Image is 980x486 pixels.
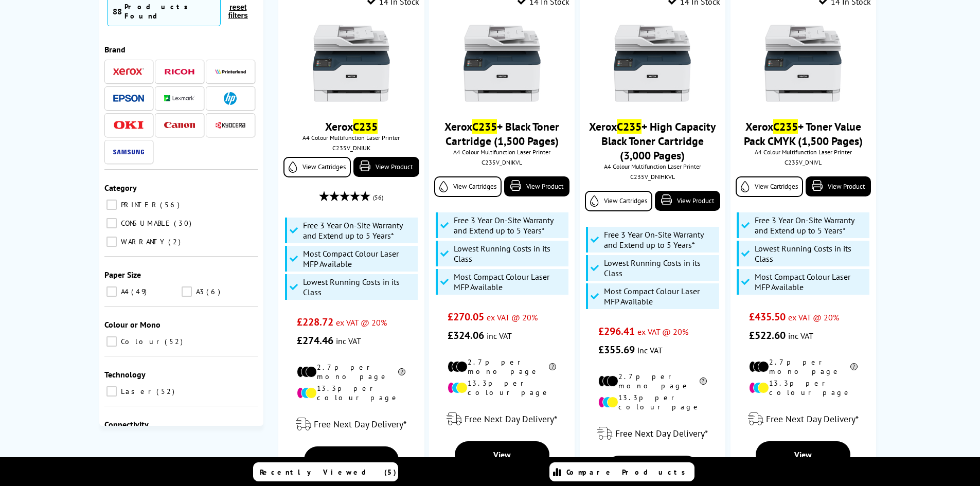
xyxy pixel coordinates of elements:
div: modal_delivery [736,405,871,434]
a: View Product [504,176,569,196]
div: modal_delivery [434,405,569,434]
span: Lowest Running Costs in its Class [755,243,867,264]
span: Most Compact Colour Laser MFP Available [303,248,415,269]
a: View [304,446,399,473]
span: 30 [174,219,194,228]
a: XeroxC235+ High Capacity Black Toner Cartridge (3,000 Pages) [589,119,716,163]
div: C235V_DNIKVL [437,158,567,166]
mark: C235 [353,119,378,134]
img: Epson [113,95,144,102]
span: Free Next Day Delivery* [615,427,708,439]
div: modal_delivery [283,410,419,439]
div: modal_delivery [585,419,720,448]
span: ex VAT @ 20% [487,312,538,322]
span: £435.50 [749,310,786,323]
span: Connectivity [104,419,149,429]
span: Free 3 Year On-Site Warranty and Extend up to 5 Years* [303,220,415,241]
span: Most Compact Colour Laser MFP Available [454,272,566,292]
span: £296.41 [598,325,635,338]
a: View [455,441,549,468]
span: £355.69 [598,343,635,356]
img: Xerox-C235-Front-Main-Small.jpg [614,25,691,102]
li: 13.3p per colour page [598,393,707,411]
li: 2.7p per mono page [448,357,556,376]
button: reset filters [221,3,256,20]
span: Brand [104,44,126,55]
span: CONSUMABLE [118,219,173,228]
span: PRINTER [118,200,159,209]
span: A3 [193,287,205,296]
li: 2.7p per mono page [297,363,405,381]
span: WARRANTY [118,237,167,246]
span: Recently Viewed (5) [260,467,397,477]
span: A4 [118,287,130,296]
span: £522.60 [749,329,786,342]
span: ex VAT @ 20% [637,327,688,337]
li: 2.7p per mono page [749,357,858,376]
span: inc VAT [487,331,512,341]
span: £274.46 [297,334,333,347]
span: Free Next Day Delivery* [314,418,406,430]
span: Colour [118,337,164,346]
span: 6 [206,287,223,296]
span: Most Compact Colour Laser MFP Available [604,286,716,307]
span: 56 [160,200,182,209]
a: XeroxC235+ Toner Value Pack CMYK (1,500 Pages) [744,119,863,148]
span: A4 Colour Multifunction Laser Printer [736,148,871,156]
span: Free 3 Year On-Site Warranty and Extend up to 5 Years* [755,215,867,236]
a: Compare Products [549,462,694,481]
a: View Cartridges [736,176,803,197]
a: View [605,456,700,482]
input: Colour 52 [106,336,117,347]
li: 13.3p per colour page [297,384,405,402]
span: Compare Products [566,467,691,477]
span: Free Next Day Delivery* [766,413,859,425]
span: Paper Size [104,269,141,280]
input: A4 49 [106,286,117,297]
img: Kyocera [215,121,246,129]
span: inc VAT [788,331,813,341]
span: 2 [168,237,183,246]
span: ex VAT @ 20% [336,317,387,328]
input: Laser 52 [106,386,117,397]
span: inc VAT [336,336,361,346]
img: Xerox-C235-Front-Main-Small.jpg [764,25,842,102]
a: XeroxC235 [325,119,378,134]
span: 88 [113,6,122,16]
span: Free 3 Year On-Site Warranty and Extend up to 5 Years* [454,215,566,236]
mark: C235 [617,119,642,134]
input: WARRANTY 2 [106,237,117,247]
span: View [493,449,511,460]
span: Laser [118,387,155,396]
span: ex VAT @ 20% [788,312,839,322]
span: Free 3 Year On-Site Warranty and Extend up to 5 Years* [604,229,716,250]
span: Lowest Running Costs in its Class [303,277,415,297]
img: Xerox [113,68,144,75]
a: View Product [655,191,720,211]
img: Xerox-C235-Front-Main-Small.jpg [313,25,390,102]
img: Canon [164,122,195,129]
span: 49 [131,287,149,296]
span: 52 [165,337,185,346]
li: 13.3p per colour page [749,379,858,397]
a: View Cartridges [585,191,652,211]
span: Lowest Running Costs in its Class [604,258,716,278]
span: Lowest Running Costs in its Class [454,243,566,264]
span: £228.72 [297,315,333,329]
span: 52 [156,387,177,396]
span: £324.06 [448,329,484,342]
div: C235V_DNIHKVL [587,173,718,181]
span: Free Next Day Delivery* [465,413,557,425]
img: HP [224,92,237,105]
a: View Product [353,157,419,177]
input: A3 6 [182,286,192,297]
div: Products Found [124,2,215,21]
a: View Product [806,176,871,196]
span: A4 Colour Multifunction Laser Printer [283,134,419,141]
a: Recently Viewed (5) [253,462,398,481]
img: OKI [113,121,144,130]
span: Category [104,183,137,193]
span: Technology [104,369,146,380]
span: Colour or Mono [104,319,161,330]
a: View Cartridges [283,157,351,177]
